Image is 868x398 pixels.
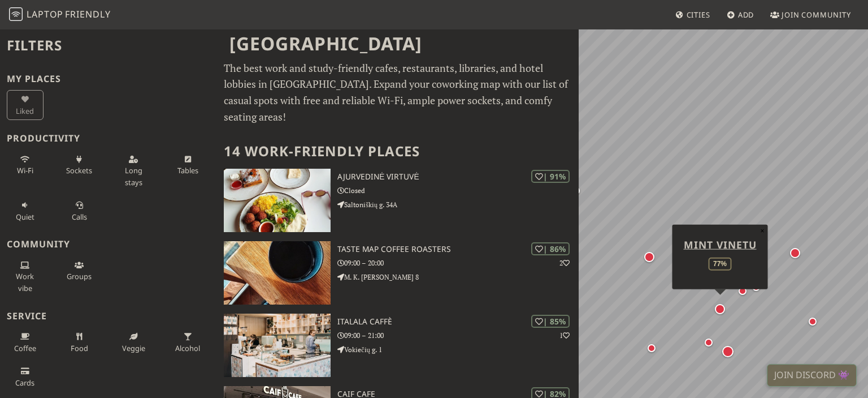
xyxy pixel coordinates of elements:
[217,241,579,305] a: Taste Map Coffee Roasters | 86% 2 Taste Map Coffee Roasters 09:00 – 20:00 M. K. [PERSON_NAME] 8
[749,280,763,294] div: Map marker
[722,5,759,25] a: Add
[788,246,802,260] div: Map marker
[175,343,200,353] span: Alcohol
[9,7,23,21] img: LaptopFriendly
[122,343,145,353] span: Veggie
[337,344,579,355] p: Vokiečių g. 1
[15,378,34,388] span: Credit cards
[709,257,731,270] div: 77%
[16,271,34,293] span: People working
[337,258,579,268] p: 09:00 – 20:00
[738,10,754,20] span: Add
[736,284,749,298] div: Map marker
[645,341,658,355] div: Map marker
[713,302,727,316] div: Map marker
[7,133,210,144] h3: Productivity
[7,311,210,322] h3: Service
[217,169,579,232] a: Ajurvedinė virtuvė | 91% Ajurvedinė virtuvė Closed Saltoniškių g. 34A
[224,134,572,169] h2: 14 Work-Friendly Places
[217,314,579,377] a: Italala Caffè | 85% 1 Italala Caffè 09:00 – 21:00 Vokiečių g. 1
[61,327,98,357] button: Food
[7,239,210,250] h3: Community
[531,315,570,328] div: | 85%
[337,172,579,182] h3: Ajurvedinė virtuvė
[27,8,63,20] span: Laptop
[642,250,657,264] div: Map marker
[14,343,36,353] span: Coffee
[7,28,210,63] h2: Filters
[337,185,579,196] p: Closed
[16,212,34,222] span: Quiet
[115,327,152,357] button: Veggie
[7,196,44,226] button: Quiet
[337,245,579,254] h3: Taste Map Coffee Roasters
[337,330,579,341] p: 09:00 – 21:00
[9,5,111,25] a: LaptopFriendly LaptopFriendly
[224,169,331,232] img: Ajurvedinė virtuvė
[71,343,88,353] span: Food
[224,241,331,305] img: Taste Map Coffee Roasters
[170,150,206,180] button: Tables
[65,8,110,20] span: Friendly
[337,199,579,210] p: Saltoniškių g. 34A
[72,212,87,222] span: Video/audio calls
[720,344,736,360] div: Map marker
[671,5,715,25] a: Cities
[782,10,851,20] span: Join Community
[61,150,98,180] button: Sockets
[177,165,198,176] span: Work-friendly tables
[17,165,33,176] span: Stable Wi-Fi
[7,362,44,392] button: Cards
[684,237,757,251] a: Mint Vinetu
[337,272,579,283] p: M. K. [PERSON_NAME] 8
[531,242,570,255] div: | 86%
[7,150,44,180] button: Wi-Fi
[806,315,819,328] div: Map marker
[767,364,857,387] a: Join Discord 👾
[531,170,570,183] div: | 91%
[67,271,92,281] span: Group tables
[687,10,710,20] span: Cities
[115,150,152,191] button: Long stays
[224,60,572,125] p: The best work and study-friendly cafes, restaurants, libraries, and hotel lobbies in [GEOGRAPHIC_...
[766,5,856,25] a: Join Community
[220,28,576,59] h1: [GEOGRAPHIC_DATA]
[702,336,715,349] div: Map marker
[61,256,98,286] button: Groups
[224,314,331,377] img: Italala Caffè
[337,317,579,327] h3: Italala Caffè
[7,327,44,357] button: Coffee
[125,165,142,187] span: Long stays
[559,330,570,341] p: 1
[66,165,92,176] span: Power sockets
[61,196,98,226] button: Calls
[7,74,210,84] h3: My Places
[170,327,206,357] button: Alcohol
[559,258,570,268] p: 2
[7,256,44,297] button: Work vibe
[757,224,767,237] button: Close popup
